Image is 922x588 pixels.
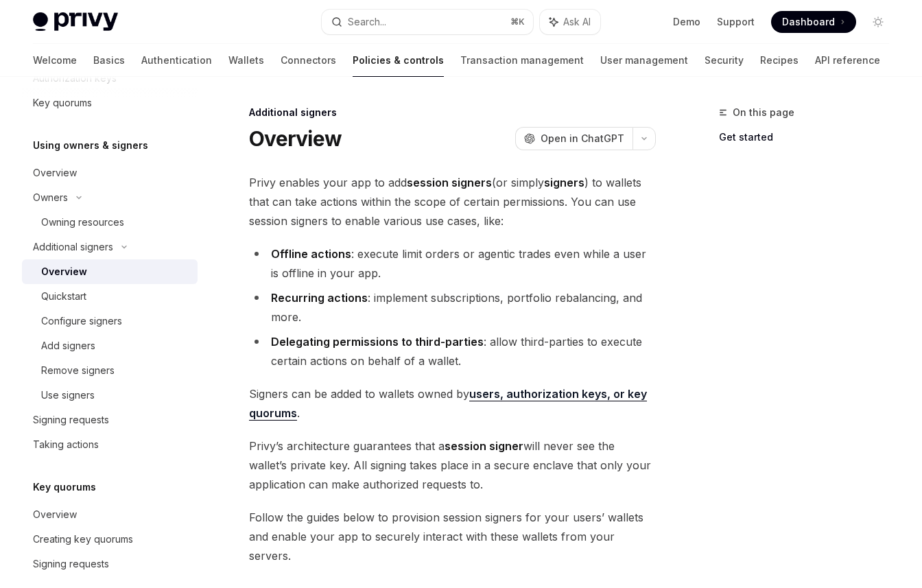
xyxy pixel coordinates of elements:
[249,508,656,565] span: Follow the guides below to provision session signers for your users’ wallets and enable your app ...
[22,259,198,284] a: Overview
[22,210,198,235] a: Owning resources
[33,95,92,111] div: Key quorums
[22,284,198,309] a: Quickstart
[22,333,198,358] a: Add signers
[41,313,122,329] div: Configure signers
[563,15,591,29] span: Ask AI
[717,15,755,29] a: Support
[33,44,77,77] a: Welcome
[271,291,368,305] strong: Recurring actions
[22,527,198,552] a: Creating key quorums
[41,338,95,354] div: Add signers
[22,383,198,408] a: Use signers
[249,126,342,151] h1: Overview
[41,263,87,280] div: Overview
[600,44,688,77] a: User management
[733,104,794,121] span: On this page
[673,15,700,29] a: Demo
[33,531,133,548] div: Creating key quorums
[322,10,532,34] button: Search...⌘K
[41,387,95,403] div: Use signers
[41,288,86,305] div: Quickstart
[33,556,109,572] div: Signing requests
[22,432,198,457] a: Taking actions
[782,15,835,29] span: Dashboard
[445,439,523,453] strong: session signer
[271,335,484,349] strong: Delegating permissions to third-parties
[249,244,656,283] li: : execute limit orders or agentic trades even while a user is offline in your app.
[540,10,600,34] button: Ask AI
[33,412,109,428] div: Signing requests
[33,165,77,181] div: Overview
[249,173,656,231] span: Privy enables your app to add (or simply ) to wallets that can take actions within the scope of c...
[22,358,198,383] a: Remove signers
[815,44,880,77] a: API reference
[249,384,656,423] span: Signers can be added to wallets owned by .
[271,247,351,261] strong: Offline actions
[41,214,124,231] div: Owning resources
[33,12,118,32] img: light logo
[33,189,68,206] div: Owners
[41,362,115,379] div: Remove signers
[541,132,624,145] span: Open in ChatGPT
[228,44,264,77] a: Wallets
[33,436,99,453] div: Taking actions
[867,11,889,33] button: Toggle dark mode
[705,44,744,77] a: Security
[249,436,656,494] span: Privy’s architecture guarantees that a will never see the wallet’s private key. All signing takes...
[22,309,198,333] a: Configure signers
[760,44,799,77] a: Recipes
[719,126,900,148] a: Get started
[22,502,198,527] a: Overview
[281,44,336,77] a: Connectors
[348,14,386,30] div: Search...
[249,332,656,371] li: : allow third-parties to execute certain actions on behalf of a wallet.
[22,91,198,115] a: Key quorums
[544,176,584,189] strong: signers
[249,288,656,327] li: : implement subscriptions, portfolio rebalancing, and more.
[353,44,444,77] a: Policies & controls
[33,506,77,523] div: Overview
[22,552,198,576] a: Signing requests
[249,106,656,119] div: Additional signers
[33,239,113,255] div: Additional signers
[407,176,492,189] strong: session signers
[141,44,212,77] a: Authentication
[515,127,633,150] button: Open in ChatGPT
[22,408,198,432] a: Signing requests
[33,137,148,154] h5: Using owners & signers
[93,44,125,77] a: Basics
[33,479,96,495] h5: Key quorums
[22,161,198,185] a: Overview
[771,11,856,33] a: Dashboard
[460,44,584,77] a: Transaction management
[510,16,525,27] span: ⌘ K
